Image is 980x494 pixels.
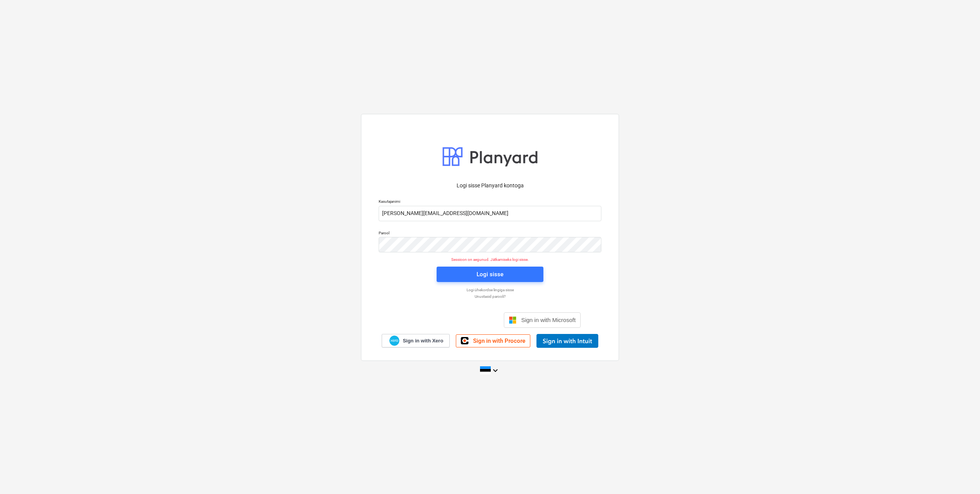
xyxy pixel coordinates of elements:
[521,317,576,323] span: Sign in with Microsoft
[375,294,605,299] a: Unustasid parooli?
[374,257,606,262] p: Sessioon on aegunud. Jätkamiseks logi sisse.
[437,267,543,282] button: Logi sisse
[403,337,443,344] span: Sign in with Xero
[389,335,399,346] img: Xero logo
[379,230,601,237] p: Parool
[477,269,503,279] div: Logi sisse
[379,182,601,190] p: Logi sisse Planyard kontoga
[382,334,450,347] a: Sign in with Xero
[456,334,530,347] a: Sign in with Procore
[473,337,525,344] span: Sign in with Procore
[491,366,500,375] i: keyboard_arrow_down
[509,316,516,324] img: Microsoft logo
[379,206,601,221] input: Kasutajanimi
[396,312,502,329] iframe: Sisselogimine Google'i nupu abil
[375,287,605,292] a: Logi ühekordse lingiga sisse
[379,199,601,205] p: Kasutajanimi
